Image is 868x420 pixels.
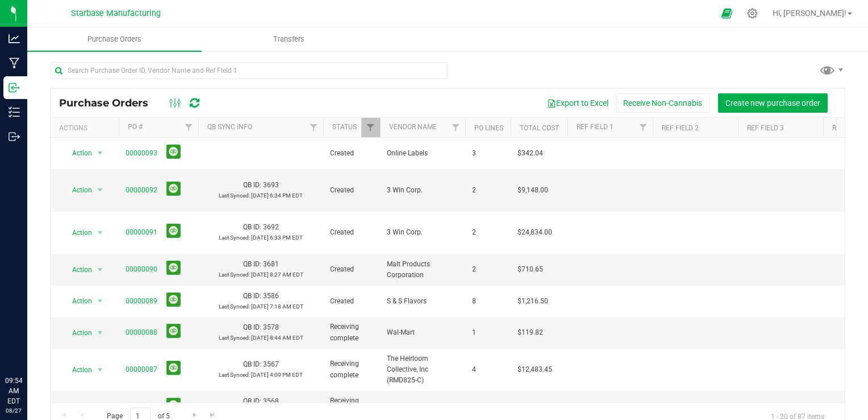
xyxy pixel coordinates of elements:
[9,33,20,44] inline-svg: Analytics
[518,296,548,307] span: $1,216.50
[773,9,846,18] span: Hi, [PERSON_NAME]!
[361,118,380,137] a: Filter
[219,234,250,241] span: Last Synced:
[474,124,503,132] a: PO Lines
[330,264,373,275] span: Created
[520,124,559,132] a: Total Cost
[243,360,261,368] span: QB ID:
[93,145,107,161] span: select
[9,131,20,142] inline-svg: Outbound
[472,227,504,238] span: 2
[263,323,279,331] span: 3578
[243,181,261,189] span: QB ID:
[62,362,93,378] span: Action
[472,401,504,412] span: 2
[243,397,261,405] span: QB ID:
[518,185,548,196] span: $9,148.00
[518,148,543,159] span: $342.04
[243,260,261,268] span: QB ID:
[330,227,373,238] span: Created
[263,223,279,231] span: 3692
[518,401,543,412] span: $175.72
[387,353,458,386] span: The Heirloom Collective, Inc (RMD825-C)
[577,123,614,131] a: Ref Field 1
[251,335,303,341] span: [DATE] 8:44 AM EDT
[330,396,373,417] span: Receiving complete
[59,124,114,132] div: Actions
[332,123,357,131] a: Status
[251,372,303,378] span: [DATE] 4:09 PM EDT
[5,376,22,406] p: 09:54 AM EDT
[9,82,20,93] inline-svg: Inbound
[72,34,157,44] span: Purchase Orders
[93,182,107,198] span: select
[202,27,376,51] a: Transfers
[9,57,20,69] inline-svg: Manufacturing
[219,192,250,199] span: Last Synced:
[387,227,458,238] span: 3 Win Corp.
[62,399,93,415] span: Action
[126,149,157,157] a: 00000093
[387,259,458,281] span: Malt Products Corporation
[714,2,740,24] span: Open Ecommerce Menu
[330,322,373,343] span: Receiving complete
[662,124,699,132] a: Ref Field 2
[747,124,784,132] a: Ref Field 3
[387,148,458,159] span: Online Labels
[93,225,107,241] span: select
[718,93,828,113] button: Create new purchase order
[128,123,143,131] a: PO #
[126,328,157,336] a: 00000088
[62,262,93,278] span: Action
[62,293,93,309] span: Action
[219,335,250,341] span: Last Synced:
[93,262,107,278] span: select
[330,148,373,159] span: Created
[62,145,93,161] span: Action
[387,185,458,196] span: 3 Win Corp.
[126,186,157,194] a: 00000092
[126,365,157,373] a: 00000087
[5,406,22,415] p: 08/27
[387,401,458,412] span: Mile High Labs
[251,303,303,310] span: [DATE] 7:18 AM EDT
[71,9,161,18] span: Starbase Manufacturing
[126,228,157,236] a: 00000091
[472,364,504,375] span: 4
[263,292,279,300] span: 3586
[62,225,93,241] span: Action
[243,223,261,231] span: QB ID:
[389,123,437,131] a: Vendor Name
[243,292,261,300] span: QB ID:
[616,93,710,113] button: Receive Non-Cannabis
[518,327,543,338] span: $119.82
[258,34,320,44] span: Transfers
[126,265,157,273] a: 00000090
[472,327,504,338] span: 1
[93,325,107,341] span: select
[263,397,279,405] span: 3568
[304,118,323,137] a: Filter
[219,271,250,278] span: Last Synced:
[634,118,653,137] a: Filter
[387,296,458,307] span: S & S Flavors
[251,271,303,278] span: [DATE] 8:27 AM EDT
[207,123,252,131] a: QB Sync Info
[62,325,93,341] span: Action
[518,227,552,238] span: $24,834.00
[472,296,504,307] span: 8
[180,118,198,137] a: Filter
[472,264,504,275] span: 2
[330,296,373,307] span: Created
[518,264,543,275] span: $710.65
[263,360,279,368] span: 3567
[59,97,160,109] span: Purchase Orders
[62,182,93,198] span: Action
[263,260,279,268] span: 3681
[540,93,616,113] button: Export to Excel
[725,98,820,108] span: Create new purchase order
[243,323,261,331] span: QB ID:
[330,359,373,380] span: Receiving complete
[126,297,157,305] a: 00000089
[518,364,552,375] span: $12,483.45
